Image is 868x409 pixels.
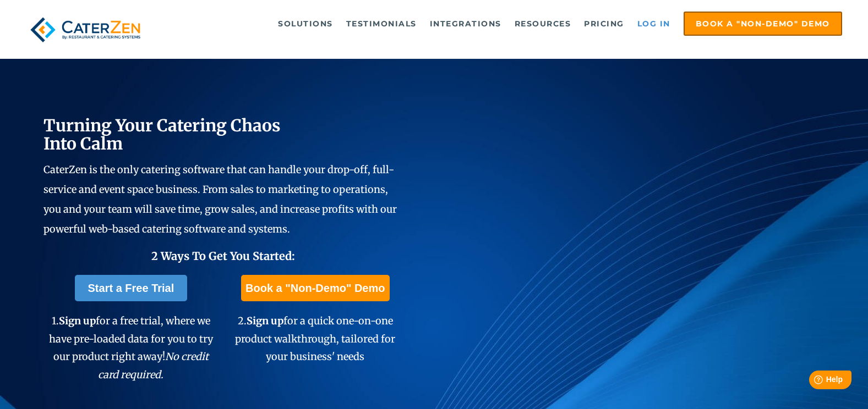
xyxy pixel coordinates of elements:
span: Sign up [247,314,283,327]
span: Turning Your Catering Chaos Into Calm [43,115,281,154]
img: caterzen [26,12,144,48]
div: Navigation Menu [166,12,842,36]
span: 1. for a free trial, where we have pre-loaded data for you to try our product right away! [49,314,213,380]
span: 2. for a quick one-on-one product walkthrough, tailored for your business' needs [235,314,395,363]
span: Sign up [59,314,96,327]
a: Pricing [578,13,630,35]
em: No credit card required. [98,350,209,380]
a: Start a Free Trial [75,275,188,301]
a: Book a "Non-Demo" Demo [684,12,842,36]
a: Solutions [272,13,339,35]
a: Book a "Non-Demo" Demo [241,275,389,301]
a: Resources [509,13,577,35]
span: CaterZen is the only catering software that can handle your drop-off, full-service and event spac... [43,163,397,235]
iframe: Help widget launcher [770,366,856,397]
span: 2 Ways To Get You Started: [151,249,295,263]
a: Log in [632,13,676,35]
a: Testimonials [341,13,422,35]
a: Integrations [424,13,507,35]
